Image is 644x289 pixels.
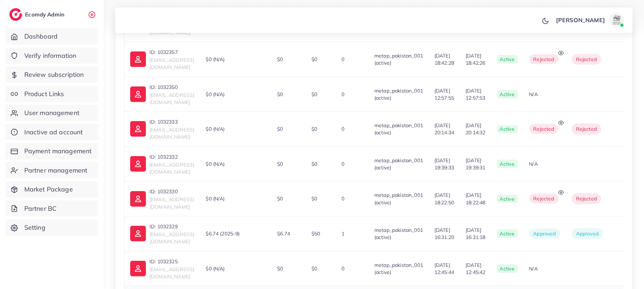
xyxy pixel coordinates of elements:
[374,192,423,205] span: metap_pakistan_001 (active)
[497,160,518,168] span: active
[466,52,485,67] span: [DATE] 18:42:26
[311,230,320,237] span: $50
[466,191,485,206] span: [DATE] 18:22:48
[149,92,194,105] span: [EMAIL_ADDRESS][DOMAIN_NAME]
[497,90,518,99] span: active
[529,54,559,64] span: rejected
[149,187,194,196] p: ID: 1032330
[149,196,194,210] span: [EMAIL_ADDRESS][DOMAIN_NAME]
[5,200,98,217] a: Partner BC
[434,122,454,136] span: [DATE] 20:14:34
[374,262,423,275] span: metap_pakistan_001 (active)
[24,185,73,194] span: Market Package
[5,162,98,179] a: Partner management
[206,91,225,98] span: $0 (N/A)
[5,66,98,83] a: Review subscription
[466,87,485,102] span: [DATE] 12:57:53
[9,8,66,21] a: logoEcomdy Admin
[24,223,45,232] span: Setting
[24,51,77,60] span: Verify information
[374,227,423,240] span: metap_pakistan_001 (active)
[206,56,225,63] span: $0 (N/A)
[341,161,344,167] span: 0
[149,222,194,231] p: ID: 1032329
[497,55,518,64] span: active
[466,157,485,171] span: [DATE] 19:39:31
[529,229,560,239] span: approved
[5,86,98,102] a: Product Links
[466,261,485,276] span: [DATE] 12:45:42
[374,53,423,66] span: metap_pakistan_001 (active)
[149,126,194,140] span: [EMAIL_ADDRESS][DOMAIN_NAME]
[497,229,518,238] span: active
[466,226,485,241] span: [DATE] 16:31:18
[206,125,225,133] span: $0 (N/A)
[149,57,194,70] span: [EMAIL_ADDRESS][DOMAIN_NAME]
[311,265,317,272] span: $0
[277,265,283,272] span: $0
[341,230,344,237] span: 1
[374,157,423,171] span: metap_pakistan_001 (active)
[277,126,283,132] span: $0
[130,226,146,241] img: ic-user-info.36bf1079.svg
[434,87,454,102] span: [DATE] 12:57:55
[374,88,423,101] span: metap_pakistan_001 (active)
[529,124,559,134] span: rejected
[24,128,83,137] span: Inactive ad account
[9,8,22,21] img: logo
[434,52,454,67] span: [DATE] 18:42:28
[24,32,58,41] span: Dashboard
[206,230,240,237] span: $6.74 (2025-9)
[576,195,597,202] span: Rejected
[130,121,146,137] img: ic-user-info.36bf1079.svg
[149,118,194,126] p: ID: 1032333
[341,56,344,63] span: 0
[341,91,344,98] span: 0
[497,264,518,273] span: active
[24,89,64,99] span: Product Links
[24,166,88,175] span: Partner management
[5,124,98,140] a: Inactive ad account
[130,156,146,172] img: ic-user-info.36bf1079.svg
[311,126,317,132] span: $0
[130,191,146,207] img: ic-user-info.36bf1079.svg
[130,86,146,102] img: ic-user-info.36bf1079.svg
[434,191,454,206] span: [DATE] 18:22:50
[206,265,225,272] span: $0 (N/A)
[206,195,225,202] span: $0 (N/A)
[529,91,538,98] span: N/A
[529,265,538,272] span: N/A
[24,108,79,118] span: User management
[576,230,599,237] span: Approved
[434,157,454,171] span: [DATE] 19:39:33
[552,13,627,27] a: [PERSON_NAME]avatar
[149,231,194,245] span: [EMAIL_ADDRESS][DOMAIN_NAME]
[610,13,624,27] img: avatar
[5,48,98,64] a: Verify information
[466,122,485,136] span: [DATE] 20:14:32
[277,161,283,167] span: $0
[24,146,92,156] span: Payment management
[5,28,98,45] a: Dashboard
[5,105,98,121] a: User management
[497,195,518,203] span: active
[311,161,317,167] span: $0
[434,261,454,276] span: [DATE] 12:45:44
[24,70,84,79] span: Review subscription
[529,194,559,204] span: rejected
[5,143,98,159] a: Payment management
[576,126,597,132] span: Rejected
[149,266,194,280] span: [EMAIL_ADDRESS][DOMAIN_NAME]
[556,16,605,24] p: [PERSON_NAME]
[277,91,283,98] span: $0
[5,181,98,198] a: Market Package
[24,204,57,213] span: Partner BC
[341,265,344,272] span: 0
[341,126,344,132] span: 0
[5,219,98,236] a: Setting
[529,161,538,167] span: N/A
[277,230,290,237] span: $6.74
[311,195,317,202] span: $0
[149,83,194,91] p: ID: 1032350
[434,226,454,241] span: [DATE] 16:31:20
